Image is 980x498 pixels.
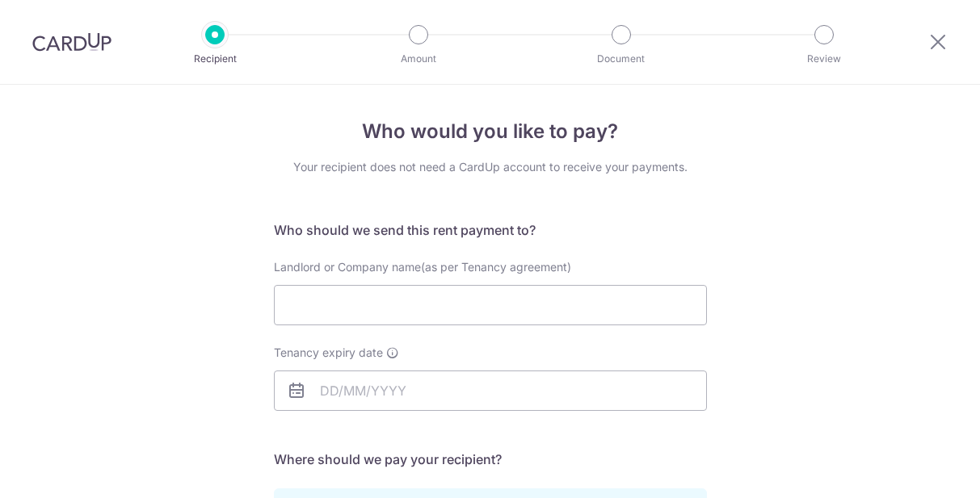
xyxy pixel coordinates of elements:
img: CardUp [32,32,111,52]
h5: Who should we send this rent payment to? [274,220,707,240]
p: Amount [359,51,478,67]
h4: Who would you like to pay? [274,117,707,146]
input: DD/MM/YYYY [274,370,707,411]
span: Landlord or Company name(as per Tenancy agreement) [274,260,571,274]
span: Tenancy expiry date [274,345,383,361]
p: Recipient [155,51,275,67]
h5: Where should we pay your recipient? [274,450,707,469]
p: Document [562,51,681,67]
div: Your recipient does not need a CardUp account to receive your payments. [274,159,707,175]
p: Review [764,51,884,67]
